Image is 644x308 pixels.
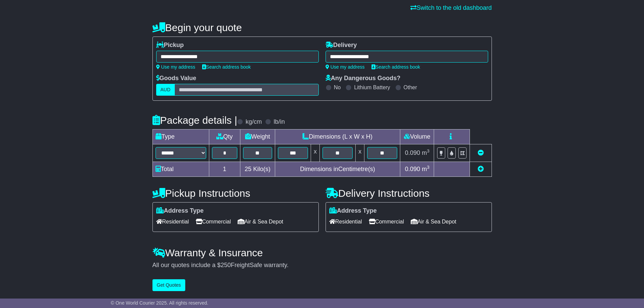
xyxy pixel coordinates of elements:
td: Dimensions in Centimetre(s) [275,162,400,177]
label: Other [404,84,417,91]
label: AUD [156,84,175,96]
h4: Package details | [152,115,237,126]
span: Residential [329,216,362,227]
td: Kilo(s) [240,162,275,177]
a: Use my address [156,64,195,70]
label: lb/in [273,118,285,126]
span: m [422,149,430,156]
h4: Begin your quote [152,22,492,33]
label: Any Dangerous Goods? [326,75,401,82]
label: Pickup [156,42,184,49]
td: x [356,144,364,162]
label: Goods Value [156,75,196,82]
a: Search address book [372,64,420,70]
span: Commercial [196,216,231,227]
label: Delivery [326,42,357,49]
span: 25 [245,166,252,172]
span: m [422,166,430,172]
td: Dimensions (L x W x H) [275,129,400,144]
a: Switch to the old dashboard [410,4,492,11]
span: © One World Courier 2025. All rights reserved. [111,300,209,306]
a: Add new item [478,166,484,172]
button: Get Quotes [152,279,186,291]
label: Lithium Battery [354,84,390,91]
sup: 3 [427,165,430,170]
h4: Warranty & Insurance [152,247,492,258]
label: Address Type [156,207,204,215]
h4: Delivery Instructions [326,188,492,199]
span: 0.090 [405,166,420,172]
sup: 3 [427,148,430,153]
td: Total [152,162,209,177]
a: Search address book [202,64,251,70]
td: Weight [240,129,275,144]
td: Volume [400,129,434,144]
span: 0.090 [405,149,420,156]
span: Air & Sea Depot [411,216,456,227]
h4: Pickup Instructions [152,188,319,199]
span: Air & Sea Depot [238,216,283,227]
div: All our quotes include a $ FreightSafe warranty. [152,262,492,269]
a: Use my address [326,64,365,70]
span: Commercial [369,216,404,227]
td: Type [152,129,209,144]
td: 1 [209,162,240,177]
td: Qty [209,129,240,144]
label: No [334,84,341,91]
span: Residential [156,216,189,227]
td: x [311,144,319,162]
label: Address Type [329,207,377,215]
span: 250 [221,262,231,268]
label: kg/cm [245,118,262,126]
a: Remove this item [478,149,484,156]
